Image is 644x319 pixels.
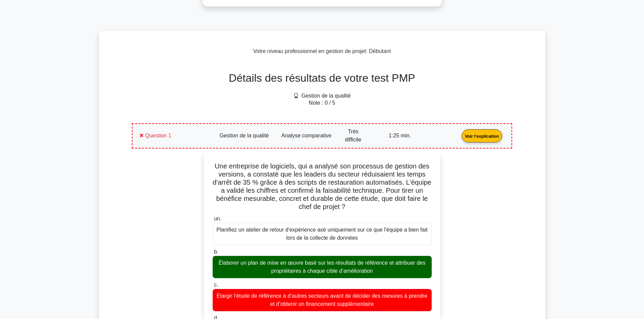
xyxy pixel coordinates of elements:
[253,48,366,54] font: Votre niveau professionnel en gestion de projet
[214,216,221,221] font: un.
[229,72,415,84] font: Détails des résultats de votre test PMP
[214,282,218,288] font: c.
[459,133,505,138] a: Voir l'explication
[366,48,391,54] font: : Débutant
[214,249,218,255] font: b.
[219,260,426,274] font: Élaborer un plan de mise en œuvre basé sur les résultats de référence et attribuer des propriétai...
[309,100,335,106] font: Note : 0 / 5
[302,93,351,99] font: Gestion de la qualité
[217,293,427,307] font: Élargir l’étude de référence à d’autres secteurs avant de décider des mesures à prendre et d’obte...
[213,162,431,210] font: Une entreprise de logiciels, qui a analysé son processus de gestion des versions, a constaté que ...
[216,227,427,241] font: Planifiez un atelier de retour d'expérience axé uniquement sur ce que l'équipe a bien fait lors d...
